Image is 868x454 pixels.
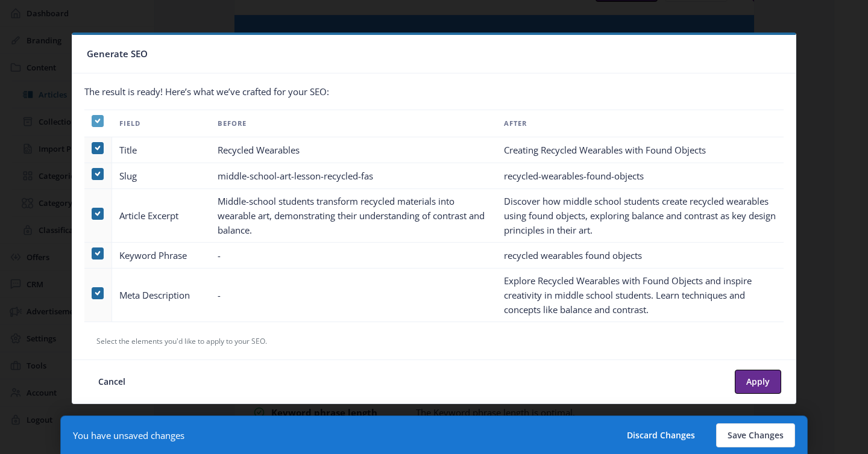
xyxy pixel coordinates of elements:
td: - [210,243,497,269]
button: Apply [735,370,781,394]
span: Generate SEO [87,45,148,63]
button: Discard Changes [615,423,706,447]
td: Keyword Phrase [112,243,210,269]
td: recycled wearables found objects [497,243,784,269]
th: Field [112,110,210,137]
td: Article Excerpt [112,189,210,243]
td: Middle-school students transform recycled materials into wearable art, demonstrating their unders... [210,189,497,243]
span: Select the elements you'd like to apply to your SEO. [96,336,267,346]
td: Slug [112,163,210,189]
th: After [497,110,784,137]
td: Meta Description [112,269,210,322]
td: Discover how middle school students create recycled wearables using found objects, exploring bala... [497,189,784,243]
button: Save Changes [716,423,795,447]
div: You have unsaved changes [73,429,184,441]
td: - [210,269,497,322]
th: Before [210,110,497,137]
span: The result is ready! Here’s what we’ve crafted for your SEO: [84,86,329,98]
td: Title [112,137,210,163]
td: Creating Recycled Wearables with Found Objects [497,137,784,163]
td: Recycled Wearables [210,137,497,163]
td: recycled-wearables-found-objects [497,163,784,189]
td: Explore Recycled Wearables with Found Objects and inspire creativity in middle school students. L... [497,269,784,322]
button: Cancel [87,370,137,394]
td: middle-school-art-lesson-recycled-fas [210,163,497,189]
